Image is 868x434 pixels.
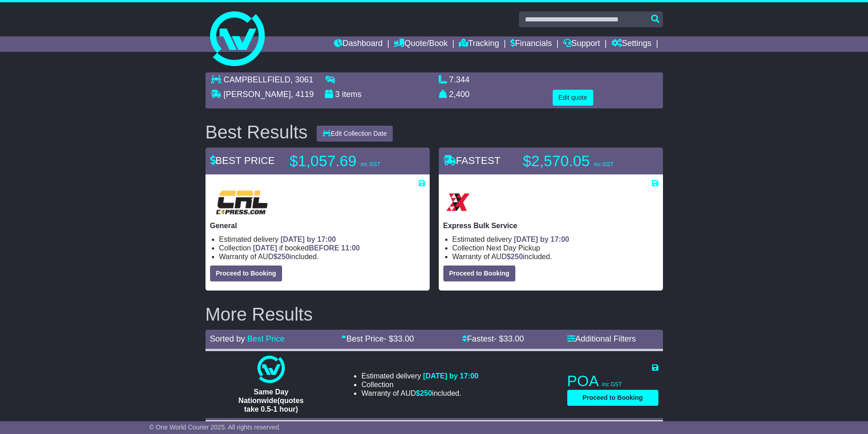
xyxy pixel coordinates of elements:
[361,380,478,389] li: Collection
[361,372,478,380] li: Estimated delivery
[291,75,313,84] span: , 3061
[238,388,303,413] span: Same Day Nationwide(quotes take 0.5-1 hour)
[224,90,291,99] span: [PERSON_NAME]
[393,334,414,343] span: 33.00
[452,252,658,261] li: Warranty of AUD included.
[443,155,501,166] span: FASTEST
[567,390,658,406] button: Proceed to Booking
[342,90,362,99] span: items
[341,334,414,343] a: Best Price- $33.00
[394,36,447,52] a: Quote/Book
[503,334,524,343] span: 33.00
[201,122,313,142] div: Best Results
[309,244,339,252] span: BEFORE
[449,75,470,84] span: 7.344
[257,356,285,383] img: One World Courier: Same Day Nationwide(quotes take 0.5-1 hour)
[452,235,658,244] li: Estimated delivery
[384,334,414,343] span: - $
[462,334,524,343] a: Fastest- $33.00
[443,188,473,217] img: Border Express: Express Bulk Service
[594,161,613,168] span: inc GST
[291,90,314,99] span: , 4119
[514,235,570,243] span: [DATE] by 17:00
[224,75,291,84] span: CAMPBELLFIELD
[360,161,380,168] span: inc GST
[611,36,652,52] a: Settings
[210,221,425,230] p: General
[563,36,600,52] a: Support
[210,155,275,166] span: BEST PRICE
[602,381,622,388] span: inc GST
[219,235,425,244] li: Estimated delivery
[210,334,245,343] span: Sorted by
[449,90,470,99] span: 2,400
[335,90,340,99] span: 3
[567,334,636,343] a: Additional Filters
[511,253,523,260] span: 250
[317,126,393,142] button: Edit Collection Date
[210,188,274,217] img: CRL: General
[553,90,593,106] button: Edit quote
[459,36,499,52] a: Tracking
[361,389,478,398] li: Warranty of AUD included.
[205,304,663,324] h2: More Results
[443,221,658,230] p: Express Bulk Service
[334,36,383,52] a: Dashboard
[219,252,425,261] li: Warranty of AUD included.
[341,244,360,252] span: 11:00
[523,152,637,170] p: $2,570.05
[452,244,658,252] li: Collection
[273,253,290,260] span: $
[247,334,285,343] a: Best Price
[253,244,360,252] span: if booked
[149,424,281,431] span: © One World Courier 2025. All rights reserved.
[281,235,336,243] span: [DATE] by 17:00
[420,389,432,397] span: 250
[210,266,282,281] button: Proceed to Booking
[494,334,524,343] span: - $
[253,244,277,252] span: [DATE]
[510,36,552,52] a: Financials
[277,253,290,260] span: 250
[567,372,658,390] p: POA
[507,253,523,260] span: $
[290,152,404,170] p: $1,057.69
[423,372,478,380] span: [DATE] by 17:00
[219,244,425,252] li: Collection
[443,266,515,281] button: Proceed to Booking
[486,244,540,252] span: Next Day Pickup
[416,389,432,397] span: $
